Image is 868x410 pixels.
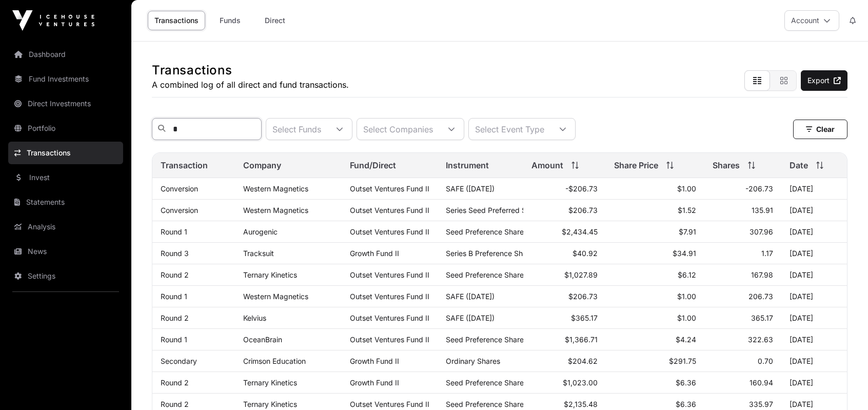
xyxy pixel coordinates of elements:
[749,227,773,236] span: 307.96
[8,142,123,164] a: Transactions
[781,178,847,200] td: [DATE]
[745,184,773,193] span: -206.73
[751,270,773,279] span: 167.98
[523,350,606,372] td: $204.62
[243,357,306,365] a: Crimson Education
[446,357,500,365] span: Ordinary Shares
[523,243,606,264] td: $40.92
[243,400,297,408] a: Ternary Kinetics
[523,200,606,221] td: $206.73
[676,335,696,344] span: $4.24
[152,79,349,91] p: A combined log of all direct and fund transactions.
[161,357,197,365] a: Secondary
[677,184,696,193] span: $1.00
[446,184,495,193] span: SAFE ([DATE])
[161,335,187,344] a: Round 1
[243,227,278,236] a: Aurogenic
[781,286,847,307] td: [DATE]
[350,400,429,408] a: Outset Ventures Fund II
[161,378,189,387] a: Round 2
[523,307,606,329] td: $365.17
[161,314,189,322] a: Round 2
[148,11,205,30] a: Transactions
[446,314,495,322] span: SAFE ([DATE])
[801,70,847,91] a: Export
[781,221,847,243] td: [DATE]
[254,11,295,30] a: Direct
[243,159,281,171] span: Company
[678,270,696,279] span: $6.12
[243,292,308,301] a: Western Magnetics
[676,400,696,408] span: $6.36
[677,314,696,322] span: $1.00
[350,314,429,322] a: Outset Ventures Fund II
[678,206,696,214] span: $1.52
[676,378,696,387] span: $6.36
[8,191,123,213] a: Statements
[161,184,198,193] a: Conversion
[749,378,773,387] span: 160.94
[761,249,773,258] span: 1.17
[350,270,429,279] a: Outset Ventures Fund II
[790,159,808,171] span: Date
[446,227,527,236] span: Seed Preference Shares
[8,68,123,90] a: Fund Investments
[161,206,198,214] a: Conversion
[350,227,429,236] a: Outset Ventures Fund II
[749,400,773,408] span: 335.97
[161,227,187,236] a: Round 1
[161,249,189,258] a: Round 3
[446,206,541,214] span: Series Seed Preferred Stock
[781,329,847,350] td: [DATE]
[350,159,396,171] span: Fund/Direct
[781,264,847,286] td: [DATE]
[357,119,439,140] div: Select Companies
[266,119,327,140] div: Select Funds
[523,178,606,200] td: -$206.73
[748,335,773,344] span: 322.63
[209,11,250,30] a: Funds
[669,357,696,365] span: $291.75
[446,400,527,408] span: Seed Preference Shares
[614,159,658,171] span: Share Price
[243,378,297,387] a: Ternary Kinetics
[161,292,187,301] a: Round 1
[469,119,550,140] div: Select Event Type
[243,184,308,193] a: Western Magnetics
[781,350,847,372] td: [DATE]
[781,307,847,329] td: [DATE]
[446,249,537,258] span: Series B Preference Shares
[817,361,868,410] div: Chat Widget
[350,292,429,301] a: Outset Ventures Fund II
[350,249,399,258] a: Growth Fund II
[523,221,606,243] td: $2,434.45
[446,378,527,387] span: Seed Preference Shares
[523,372,606,394] td: $1,023.00
[784,10,839,31] button: Account
[243,249,274,258] a: Tracksuit
[243,314,266,322] a: Kelvius
[713,159,740,171] span: Shares
[350,378,399,387] a: Growth Fund II
[446,159,489,171] span: Instrument
[8,216,123,238] a: Analysis
[161,270,189,279] a: Round 2
[243,270,297,279] a: Ternary Kinetics
[781,200,847,221] td: [DATE]
[8,92,123,115] a: Direct Investments
[679,227,696,236] span: $7.91
[350,206,429,214] a: Outset Ventures Fund II
[161,400,189,408] a: Round 2
[350,184,429,193] a: Outset Ventures Fund II
[751,314,773,322] span: 365.17
[152,62,349,79] h1: Transactions
[350,357,399,365] a: Growth Fund II
[748,292,773,301] span: 206.73
[677,292,696,301] span: $1.00
[243,335,282,344] a: OceanBrain
[8,43,123,66] a: Dashboard
[752,206,773,214] span: 135.91
[8,265,123,287] a: Settings
[531,159,563,171] span: Amount
[446,292,495,301] span: SAFE ([DATE])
